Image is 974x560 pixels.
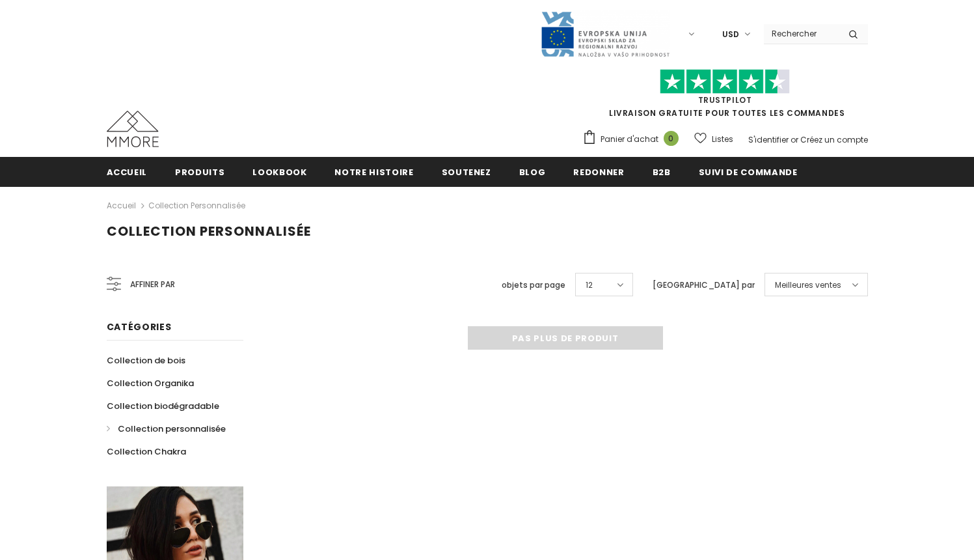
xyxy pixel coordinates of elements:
[800,134,868,145] a: Créez un compte
[694,128,733,150] a: Listes
[107,349,185,372] a: Collection de bois
[107,440,186,463] a: Collection Chakra
[573,166,624,178] span: Redonner
[573,157,624,186] a: Redonner
[107,222,311,240] span: Collection personnalisée
[664,131,679,146] span: 0
[130,277,175,292] span: Affiner par
[764,24,839,43] input: Search Site
[540,28,670,39] a: Javni Razpis
[699,157,798,186] a: Suivi de commande
[175,166,224,178] span: Produits
[107,445,186,458] span: Collection Chakra
[586,279,593,292] span: 12
[748,134,789,145] a: S'identifier
[107,320,172,333] span: Catégories
[582,75,868,119] span: LIVRAISON GRATUITE POUR TOUTES LES COMMANDES
[334,157,413,186] a: Notre histoire
[107,111,159,147] img: Cas MMORE
[540,10,670,58] img: Javni Razpis
[148,200,245,211] a: Collection personnalisée
[175,157,224,186] a: Produits
[107,417,226,440] a: Collection personnalisée
[660,69,790,94] img: Faites confiance aux étoiles pilotes
[582,130,685,149] a: Panier d'achat 0
[775,279,841,292] span: Meilleures ventes
[107,354,185,367] span: Collection de bois
[601,133,658,146] span: Panier d'achat
[653,166,671,178] span: B2B
[791,134,798,145] span: or
[653,157,671,186] a: B2B
[519,157,546,186] a: Blog
[698,94,752,105] a: TrustPilot
[107,166,148,178] span: Accueil
[107,400,219,412] span: Collection biodégradable
[502,279,565,292] label: objets par page
[107,377,194,389] span: Collection Organika
[252,166,306,178] span: Lookbook
[334,166,413,178] span: Notre histoire
[107,157,148,186] a: Accueil
[107,395,219,417] a: Collection biodégradable
[442,166,491,178] span: soutenez
[107,372,194,395] a: Collection Organika
[442,157,491,186] a: soutenez
[712,133,733,146] span: Listes
[653,279,755,292] label: [GEOGRAPHIC_DATA] par
[118,423,226,435] span: Collection personnalisée
[699,166,798,178] span: Suivi de commande
[722,28,739,41] span: USD
[519,166,546,178] span: Blog
[107,198,136,214] a: Accueil
[252,157,306,186] a: Lookbook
